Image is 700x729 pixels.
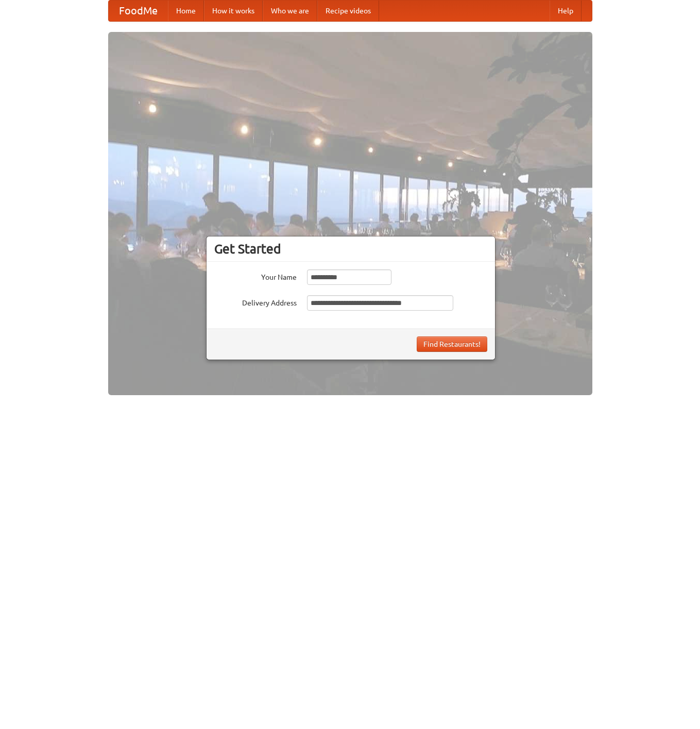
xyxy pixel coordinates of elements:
h3: Get Started [214,241,487,257]
a: How it works [204,1,263,21]
label: Delivery Address [214,295,297,308]
label: Your Name [214,269,297,282]
button: Find Restaurants! [417,336,487,352]
a: FoodMe [109,1,168,21]
a: Help [550,1,582,21]
a: Home [168,1,204,21]
a: Recipe videos [317,1,379,21]
a: Who we are [263,1,317,21]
